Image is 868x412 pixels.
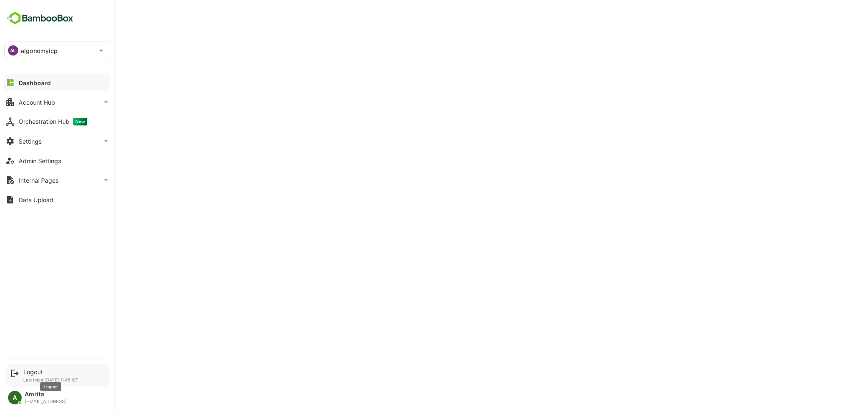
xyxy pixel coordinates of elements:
[19,118,87,125] div: Orchestration Hub
[4,94,110,111] button: Account Hub
[25,391,67,398] div: Amrita
[23,377,78,382] p: Last login: [DATE] 11:45 IST
[4,74,110,91] button: Dashboard
[4,152,110,169] button: Admin Settings
[8,45,18,56] div: AL
[4,113,110,130] button: Orchestration HubNew
[73,118,87,125] span: New
[4,10,76,26] img: BambooboxFullLogoMark.5f36c76dfaba33ec1ec1367b70bb1252.svg
[4,191,110,208] button: Data Upload
[19,196,53,203] div: Data Upload
[25,399,67,404] div: [EMAIL_ADDRESS]
[23,368,78,376] div: Logout
[8,391,22,404] div: A
[5,42,110,59] div: ALalgonomyicp
[21,46,58,55] p: algonomyicp
[4,133,110,150] button: Settings
[19,99,55,106] div: Account Hub
[19,138,42,145] div: Settings
[19,157,61,164] div: Admin Settings
[4,172,110,189] button: Internal Pages
[19,79,51,86] div: Dashboard
[19,177,58,184] div: Internal Pages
